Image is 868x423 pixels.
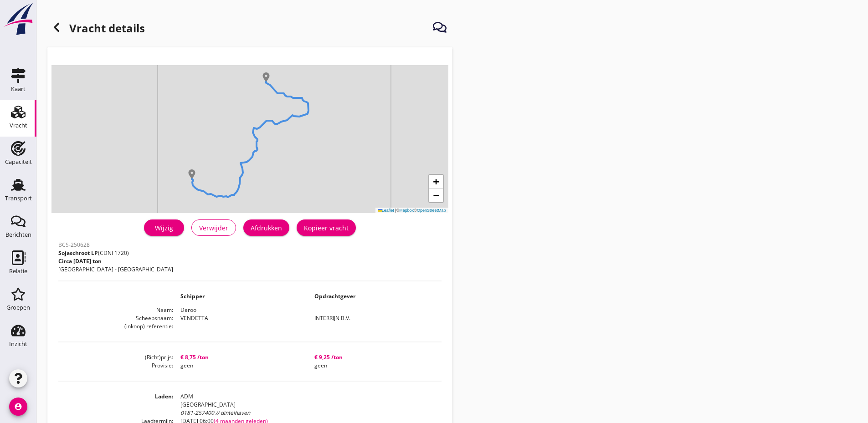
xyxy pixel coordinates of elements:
[58,322,173,331] dt: (inkoop) referentie
[9,398,27,416] i: account_circle
[395,208,396,213] span: |
[58,362,173,370] dt: Provisie
[307,362,441,370] dd: geen
[304,223,349,233] div: Kopieer vracht
[375,208,448,214] div: © ©
[9,341,27,347] div: Inzicht
[433,176,439,187] span: +
[191,219,236,236] button: Verwijder
[5,232,31,238] div: Berichten
[58,353,173,362] dt: (Richt)prijs
[417,208,446,213] a: OpenStreetMap
[58,265,173,274] p: [GEOGRAPHIC_DATA] - [GEOGRAPHIC_DATA]
[180,409,441,417] div: 0181-257400 // dintelhaven
[399,208,414,213] a: Mapbox
[173,292,307,301] dd: Schipper
[173,314,307,322] dd: VENDETTA
[251,223,282,233] div: Afdrukken
[58,249,98,257] span: Sojaschroot LP
[199,223,228,233] div: Verwijder
[58,314,173,322] dt: Scheepsnaam
[173,353,307,362] dd: € 8,75 /ton
[429,189,443,202] a: Zoom out
[378,208,394,213] a: Leaflet
[47,18,145,40] h1: Vracht details
[173,392,441,417] dd: ADM [GEOGRAPHIC_DATA]
[433,189,439,201] span: −
[58,249,173,257] p: (CDNI 1720)
[297,219,356,236] button: Kopieer vracht
[173,362,307,370] dd: geen
[5,159,32,165] div: Capaciteit
[144,219,184,236] a: Wijzig
[187,169,196,178] img: Marker
[58,241,90,249] span: BCS-250628
[58,257,173,265] p: Circa [DATE] ton
[58,392,173,417] dt: Laden
[6,305,30,311] div: Groepen
[262,72,271,82] img: Marker
[10,122,27,128] div: Vracht
[307,292,441,301] dd: Opdrachtgever
[11,86,26,92] div: Kaart
[5,195,32,201] div: Transport
[307,353,441,362] dd: € 9,25 /ton
[307,314,441,322] dd: INTERRIJN B.V.
[2,2,35,36] img: logo-small.a267ee39.svg
[243,219,289,236] button: Afdrukken
[429,175,443,189] a: Zoom in
[173,306,441,314] dd: Deroo
[151,223,177,233] div: Wijzig
[58,306,173,314] dt: Naam
[9,268,27,274] div: Relatie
